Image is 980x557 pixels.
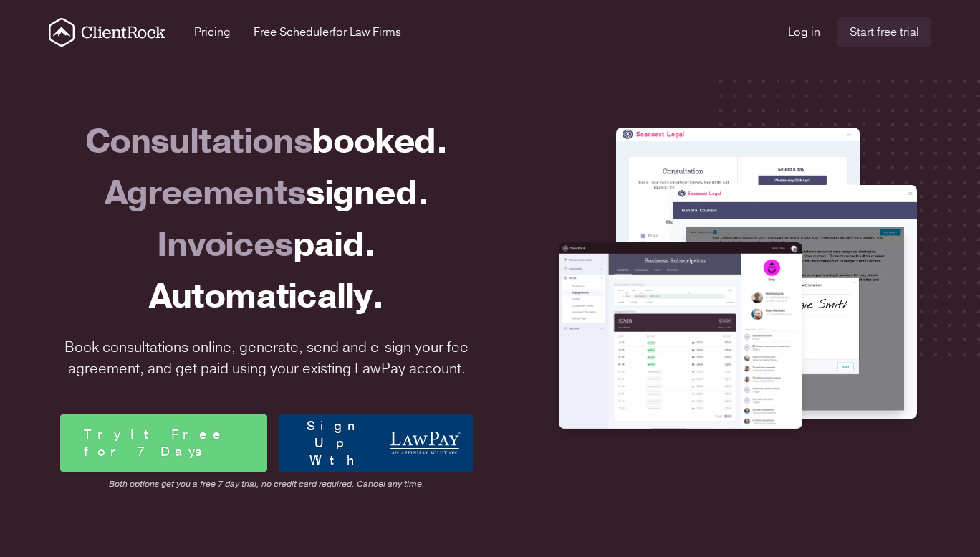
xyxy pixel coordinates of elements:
svg: ClientRock Logo [49,18,165,47]
div: Consultations [60,116,473,168]
a: Pricing [194,24,231,41]
nav: Global [32,17,948,47]
span: Both options get you a free 7 day trial, no credit card required. Cancel any time. [60,477,473,490]
a: Try It Free for 7 Days [60,414,267,472]
a: Log in [788,24,820,41]
img: Draft your fee agreement in seconds. [616,128,860,282]
div: Invoices [60,219,473,271]
span: booked. [312,118,448,165]
img: Draft your fee agreement in seconds. [559,242,802,429]
a: Go to the homepage [49,18,165,47]
span: paid. [293,222,376,268]
div: Agreements [60,168,473,219]
p: Book consultations online, generate, send and e-sign your fee agreement, and get paid using your ... [54,337,479,380]
a: Start free trial [837,17,931,47]
a: Sign Up With [279,414,473,472]
span: for Law Firms [332,24,401,40]
a: Free Schedulerfor Law Firms [254,24,401,41]
img: Draft your fee agreement in seconds. [673,185,917,419]
div: Automatically. [60,271,473,323]
span: signed. [306,170,429,216]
